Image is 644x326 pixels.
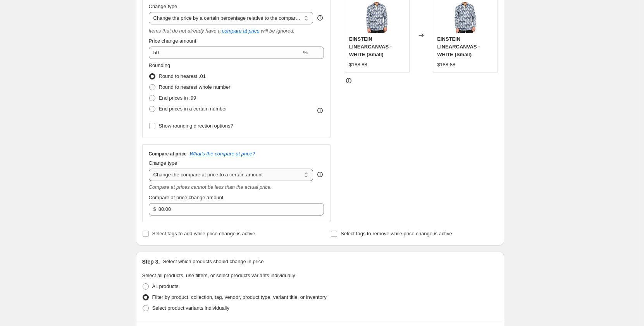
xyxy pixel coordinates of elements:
span: End prices in .99 [159,95,196,101]
span: Rounding [149,62,170,68]
span: All products [152,283,179,289]
input: 80.00 [158,203,312,216]
div: $188.88 [349,61,367,69]
h2: Step 3. [142,258,160,266]
img: 1_84e39b35-95a4-4d68-ad2d-e9253e4fc64e_80x.jpg [450,2,481,33]
span: Filter by product, collection, tag, vendor, product type, variant title, or inventory [152,294,327,300]
input: -20 [149,47,302,59]
span: Round to nearest .01 [159,73,206,79]
span: Compare at price change amount [149,195,224,200]
span: Change type [149,3,177,9]
span: $ [153,206,156,212]
img: 1_84e39b35-95a4-4d68-ad2d-e9253e4fc64e_80x.jpg [362,2,393,33]
i: will be ignored. [261,28,294,34]
div: help [316,14,324,22]
span: Price change amount [149,38,196,44]
span: EINSTEIN LINEARCANVAS - WHITE (Small) [437,36,480,57]
i: Compare at prices cannot be less than the actual price. [149,184,272,190]
span: EINSTEIN LINEARCANVAS - WHITE (Small) [349,36,392,57]
div: help [316,171,324,178]
span: Show rounding direction options? [159,123,233,129]
span: Change type [149,160,177,166]
h3: Compare at price [149,151,187,157]
span: Select tags to add while price change is active [152,231,255,236]
span: Select product variants individually [152,305,229,311]
i: Items that do not already have a [149,28,221,34]
div: $188.88 [437,61,455,69]
span: Select tags to remove while price change is active [341,231,452,236]
span: % [303,50,308,55]
button: What's the compare at price? [190,151,255,157]
span: End prices in a certain number [159,106,227,112]
button: compare at price [222,28,260,34]
span: Select all products, use filters, or select products variants individually [142,273,295,278]
span: Round to nearest whole number [159,84,231,90]
p: Select which products should change in price [163,258,263,266]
